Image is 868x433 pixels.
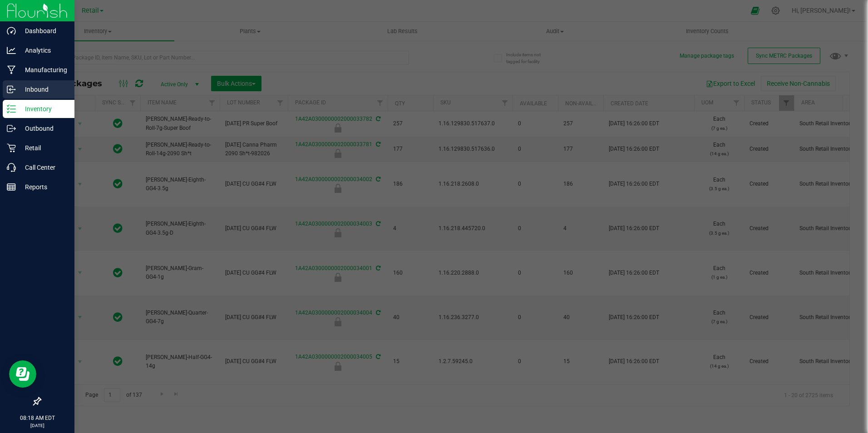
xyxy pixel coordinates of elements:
p: Inbound [16,84,70,95]
inline-svg: Call Center [7,163,16,172]
inline-svg: Retail [7,143,16,153]
p: Call Center [16,162,70,173]
p: Reports [16,182,70,192]
inline-svg: Inbound [7,85,16,94]
p: Retail [16,143,70,153]
inline-svg: Outbound [7,124,16,133]
p: 08:18 AM EDT [4,414,70,422]
inline-svg: Inventory [7,104,16,113]
inline-svg: Analytics [7,46,16,55]
inline-svg: Reports [7,182,16,192]
iframe: Resource center [9,360,36,388]
p: Manufacturing [16,64,70,75]
inline-svg: Manufacturing [7,65,16,74]
inline-svg: Dashboard [7,26,16,35]
p: Dashboard [16,25,70,36]
p: Inventory [16,103,70,114]
p: Analytics [16,45,70,56]
p: Outbound [16,123,70,134]
p: [DATE] [4,422,70,429]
